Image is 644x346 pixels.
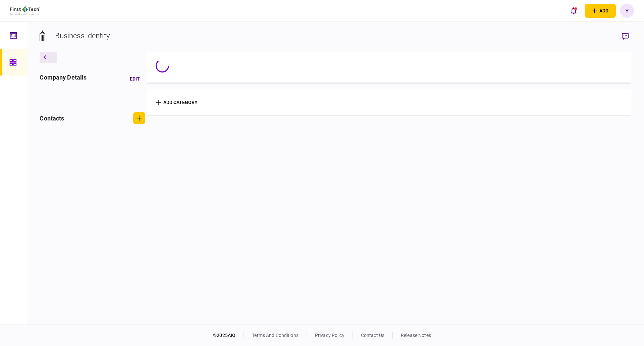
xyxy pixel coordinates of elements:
button: Y [620,4,634,18]
button: Edit [124,73,145,85]
button: add category [156,100,198,105]
button: open notifications list [567,4,581,18]
a: terms and conditions [252,333,299,338]
div: contacts [40,114,64,123]
button: open adding identity options [585,4,616,18]
a: privacy policy [315,333,344,338]
a: contact us [361,333,384,338]
a: release notes [401,333,431,338]
div: © 2025 AIO [213,332,244,339]
div: company details [40,73,87,85]
img: client company logo [10,6,40,15]
div: - Business identity [51,30,110,41]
